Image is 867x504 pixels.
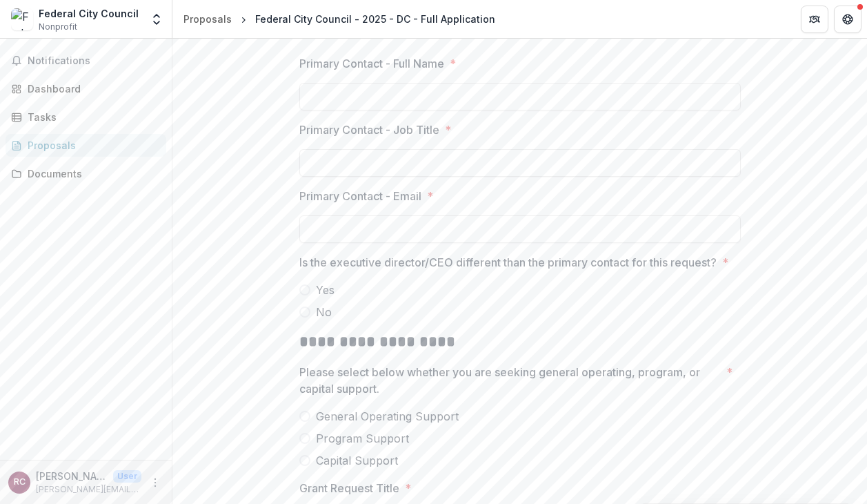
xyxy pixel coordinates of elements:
[113,470,141,483] p: User
[299,480,399,496] p: Grant Request Title
[147,474,163,491] button: More
[834,6,861,33] button: Get Help
[6,162,166,185] a: Documents
[6,50,166,72] button: Notifications
[299,254,717,271] p: Is the executive director/CEO different than the primary contact for this request?
[147,6,166,33] button: Open entity switcher
[316,282,335,298] span: Yes
[6,106,166,128] a: Tasks
[39,6,139,21] div: Federal City Council
[316,430,409,447] span: Program Support
[255,12,495,26] div: Federal City Council - 2025 - DC - Full Application
[178,9,501,29] nav: breadcrumb
[28,138,155,153] div: Proposals
[178,9,237,29] a: Proposals
[299,122,439,138] p: Primary Contact - Job Title
[28,110,155,124] div: Tasks
[36,483,141,496] p: [PERSON_NAME][EMAIL_ADDRESS][DOMAIN_NAME]
[801,6,828,33] button: Partners
[6,77,166,100] a: Dashboard
[316,304,332,320] span: No
[299,55,444,72] p: Primary Contact - Full Name
[28,166,155,181] div: Documents
[36,469,108,483] p: [PERSON_NAME]
[316,408,459,425] span: General Operating Support
[316,452,398,469] span: Capital Support
[183,12,232,26] div: Proposals
[11,8,33,30] img: Federal City Council
[299,188,421,204] p: Primary Contact - Email
[28,55,161,67] span: Notifications
[6,134,166,157] a: Proposals
[39,21,77,33] span: Nonprofit
[299,364,721,397] p: Please select below whether you are seeking general operating, program, or capital support.
[28,81,155,96] div: Dashboard
[14,478,26,487] div: Rachel Clark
